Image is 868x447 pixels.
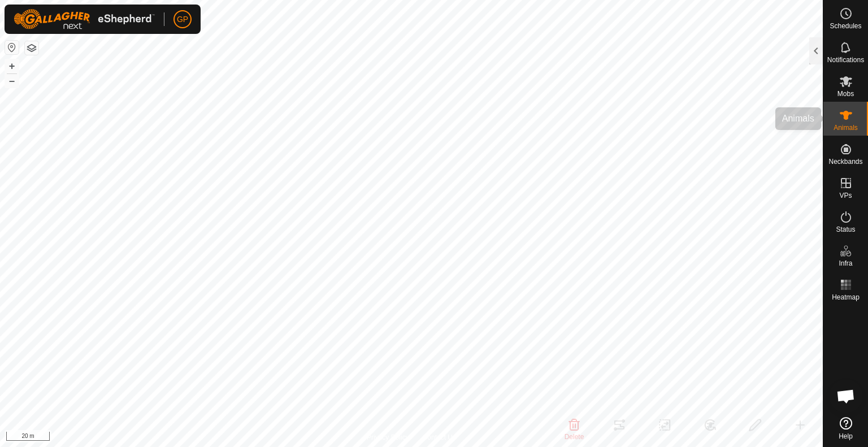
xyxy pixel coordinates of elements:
span: Heatmap [832,294,860,301]
img: Gallagher Logo [14,9,155,29]
span: Animals [834,124,858,131]
button: + [5,59,19,73]
a: Contact Us [423,432,456,442]
span: GP [177,14,188,25]
button: – [5,74,19,88]
button: Reset Map [5,41,19,54]
span: Neckbands [828,158,862,165]
span: Mobs [837,90,854,97]
a: Help [823,413,868,444]
span: Infra [839,260,852,267]
a: Privacy Policy [367,432,409,442]
span: Help [839,433,853,440]
div: Open chat [829,379,863,413]
span: VPs [839,192,852,199]
span: Schedules [830,23,861,29]
span: Notifications [827,57,864,63]
button: Map Layers [25,41,38,55]
span: Status [836,226,855,233]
